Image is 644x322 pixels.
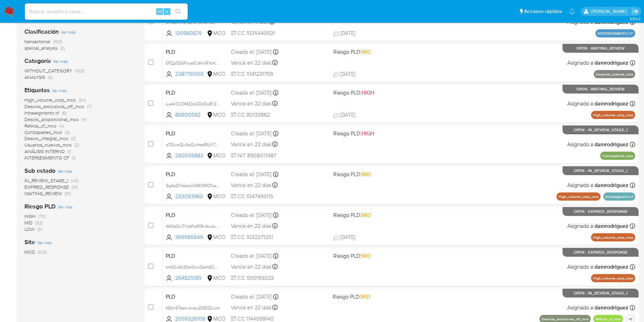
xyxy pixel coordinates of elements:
[171,7,185,16] button: search-icon
[630,16,641,21] span: 3.154.0
[25,7,188,16] input: Buscar usuario o caso...
[632,8,639,15] a: Salir
[591,8,629,15] p: damian.rodriguez@mercadolibre.com
[569,9,575,14] a: Notificaciones
[157,8,162,15] span: Alt
[166,8,168,15] span: s
[524,8,562,15] span: Accesos rápidos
